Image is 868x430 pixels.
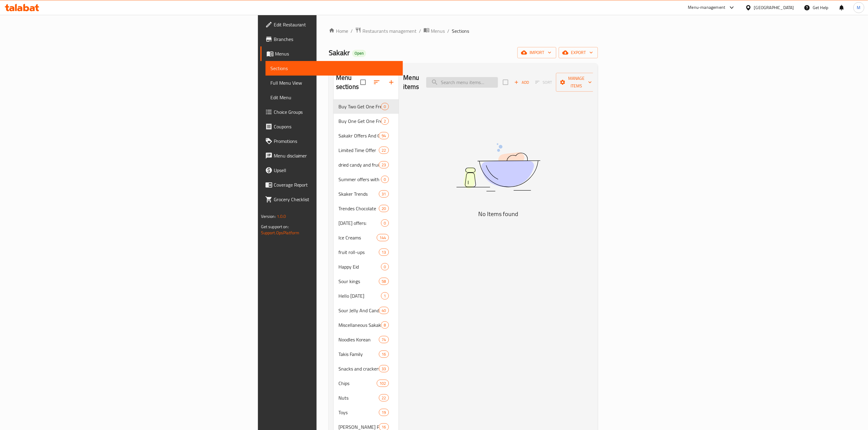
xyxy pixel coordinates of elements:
[338,278,379,285] span: Sour kings
[266,61,403,76] a: Sections
[260,134,403,148] a: Promotions
[379,132,389,139] div: items
[260,119,403,134] a: Coupons
[338,117,381,125] span: Buy One Get One Free
[379,190,389,198] div: items
[260,148,403,163] a: Menu disclaimer
[334,347,399,361] div: Takis Family16
[338,321,381,329] span: Miscellaneous Sakakr Imports
[381,118,388,124] span: 2
[419,27,421,35] li: /
[531,78,556,87] span: Select section first
[334,143,399,157] div: Limited Time Offer22
[338,234,377,241] span: Ice Creams
[379,409,389,416] div: items
[379,161,389,168] div: items
[260,192,403,207] a: Grocery Checklist
[522,49,551,56] span: import
[334,128,399,143] div: Sakakr Offers And Offers Nearby Dates94
[403,73,419,91] h2: Menu items
[379,147,389,154] div: items
[381,263,389,270] div: items
[338,132,379,139] span: Sakakr Offers And Offers Nearby Dates
[338,336,379,343] span: Noodles Korean
[260,105,403,119] a: Choice Groups
[381,321,389,329] div: items
[334,99,399,114] div: Buy Two Get One Free0
[513,79,530,86] span: Add
[379,308,388,313] span: 40
[379,394,389,401] div: items
[381,103,389,110] div: items
[338,307,379,314] div: Sour Jelly And Candy
[274,196,398,203] span: Grocery Checklist
[338,147,379,154] span: Limited Time Offer
[381,264,388,270] span: 0
[334,157,399,172] div: dried candy and fruits23
[270,94,398,101] span: Edit Menu
[512,78,531,87] button: Add
[334,361,399,376] div: Snacks and crackers33
[275,50,398,57] span: Menus
[270,79,398,86] span: Full Menu View
[338,103,381,110] span: Buy Two Get One Free
[338,380,377,387] span: Chips
[338,219,381,227] span: [DATE] offers:
[564,49,593,56] span: export
[334,376,399,391] div: Chips102
[379,366,388,372] span: 33
[338,161,379,168] span: dried candy and fruits
[274,137,398,145] span: Promotions
[334,332,399,347] div: Noodles Korean74
[334,303,399,318] div: Sour Jelly And Candy40
[334,318,399,332] div: Miscellaneous Sakakr Imports8
[274,167,398,174] span: Upsell
[338,190,379,198] div: Skaker Trends
[688,4,726,11] div: Menu-management
[379,147,388,153] span: 22
[334,172,399,187] div: Summer offers with skakr0
[274,152,398,159] span: Menu disclaimer
[338,219,381,227] div: Monday offers:
[334,289,399,303] div: Hello [DATE]1
[338,409,379,416] div: Toys
[266,90,403,105] a: Edit Menu
[381,220,388,226] span: 0
[377,381,388,386] span: 102
[338,350,379,358] span: Takis Family
[274,108,398,116] span: Choice Groups
[381,322,388,328] span: 8
[381,104,388,110] span: 0
[338,263,381,270] div: Happy Eid
[270,65,398,72] span: Sections
[334,259,399,274] div: Happy Eid0
[754,4,794,11] div: [GEOGRAPHIC_DATA]
[379,279,388,284] span: 58
[422,127,574,208] img: dish.svg
[559,47,598,58] button: export
[260,178,403,192] a: Coverage Report
[381,219,389,227] div: items
[369,75,384,90] span: Sort sections
[334,391,399,405] div: Nuts22
[379,350,389,358] div: items
[379,249,388,255] span: 13
[379,307,389,314] div: items
[274,123,398,130] span: Coupons
[452,27,469,35] span: Sections
[381,177,388,182] span: 0
[379,278,389,285] div: items
[379,410,388,415] span: 19
[334,201,399,216] div: Trendes Chocolate20
[338,205,379,212] span: Trendes Chocolate
[379,133,388,139] span: 94
[379,162,388,168] span: 23
[379,337,388,343] span: 74
[261,229,300,237] a: Support.OpsPlatform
